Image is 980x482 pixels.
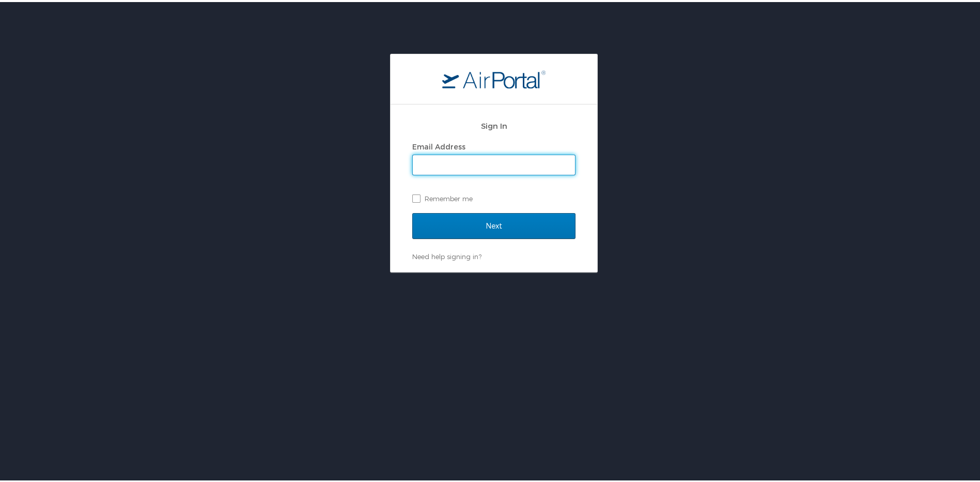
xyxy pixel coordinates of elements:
[412,118,575,130] h2: Sign In
[412,250,481,259] a: Need help signing in?
[412,140,465,149] label: Email Address
[442,68,546,86] img: logo
[412,189,575,204] label: Remember me
[412,211,575,237] input: Next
